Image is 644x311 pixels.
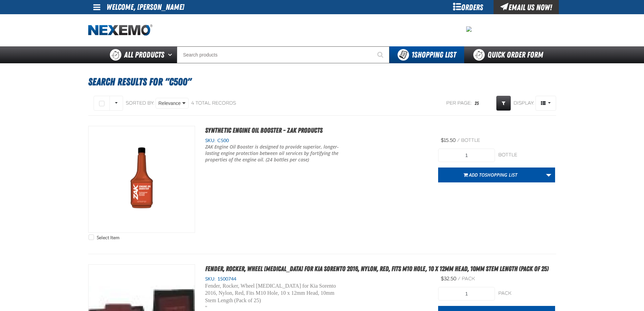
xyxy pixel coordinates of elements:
img: Synthetic Engine Oil Booster - ZAK Products [89,126,195,232]
span: Add to [469,172,517,178]
button: Open All Products pages [166,46,177,63]
label: Select Item [89,235,119,241]
a: Quick Order Form [464,46,556,63]
a: Synthetic Engine Oil Booster - ZAK Products [205,126,323,134]
a: Home [88,24,152,36]
span: $32.50 [441,276,456,282]
span: pack [462,276,475,282]
button: Rows selection options [110,96,123,111]
img: 3582f5c71ed677d1cb1f42fc97e79ade.jpeg [466,26,472,32]
img: Nexemo logo [88,24,152,36]
: View Details of the Synthetic Engine Oil Booster - ZAK Products [89,126,195,232]
input: Search [177,46,389,63]
span: 1500744 [216,276,236,282]
div: SKU: [205,137,428,144]
span: Relevance [159,100,181,107]
input: Product Quantity [438,287,495,301]
span: All Products [124,49,164,61]
a: Expand or Collapse Grid Filters [496,96,511,111]
button: Start Searching [373,46,389,63]
input: Select Item [89,235,94,240]
button: You have 1 Shopping List. Open to view details [389,46,464,63]
div: SKU: [205,276,428,282]
button: Add toShopping List [438,168,543,182]
span: Sorted By: [126,100,154,106]
span: Product Grid Views Toolbar [536,96,556,110]
span: Display: [514,100,534,106]
span: Shopping List [411,50,456,60]
span: Shopping List [485,172,517,178]
h1: Search Results for "C500" [88,73,556,91]
div: 4 total records [191,100,236,107]
button: Product Grid Views Toolbar [535,96,556,111]
span: / [457,137,460,143]
input: Product Quantity [438,149,495,162]
div: pack [498,290,555,297]
span: Per page: [446,100,472,107]
strong: 1 [411,50,414,60]
span: $15.50 [441,137,456,143]
span: / [458,276,460,282]
span: C500 [216,138,229,143]
a: Fender, Rocker, Wheel [MEDICAL_DATA] for Kia Sorento 2016, Nylon, Red, Fits M10 Hole, 10 x 12mm H... [205,265,549,273]
div: bottle [498,152,555,158]
a: More Actions [542,168,555,182]
p: ZAK Engine Oil Booster is designed to provide superior, longer-lasting engine protection between ... [205,144,339,163]
span: bottle [461,137,480,143]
